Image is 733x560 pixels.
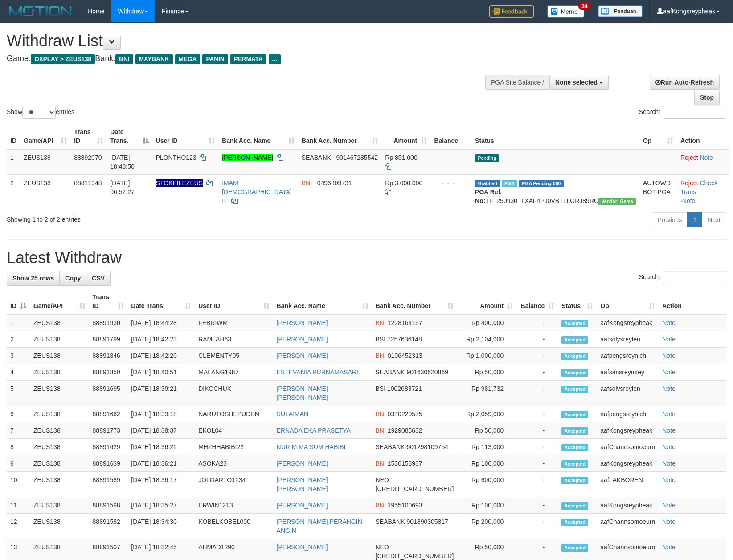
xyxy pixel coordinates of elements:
[7,314,30,331] td: 1
[376,369,405,376] span: SEABANK
[597,364,659,381] td: aafsansreymtey
[457,289,517,314] th: Amount: activate to sort column ascending
[662,476,676,483] a: Note
[662,544,676,551] a: Note
[277,476,328,492] a: [PERSON_NAME] [PERSON_NAME]
[387,336,422,343] span: Copy 7257636148 to clipboard
[639,271,726,284] label: Search:
[376,443,405,450] span: SEABANK
[218,124,298,149] th: Bank Acc. Name: activate to sort column ascending
[700,154,713,161] a: Note
[89,314,128,331] td: 88891930
[662,427,676,434] a: Note
[407,518,448,525] span: Copy 901890305817 to clipboard
[597,348,659,364] td: aafpengsreynich
[30,314,89,331] td: ZEUS138
[277,443,346,450] a: NUR M MA SUM HABIBI
[195,314,273,331] td: FEBRIWM
[30,472,89,497] td: ZEUS138
[127,289,195,314] th: Date Trans.: activate to sort column ascending
[20,149,70,175] td: ZEUS138
[202,54,228,64] span: PANIN
[277,410,309,418] a: SULAIMAN
[30,381,89,406] td: ZEUS138
[502,180,517,187] span: Marked by aafsreyleap
[7,331,30,348] td: 2
[597,381,659,406] td: aafsolysreylen
[385,154,417,161] span: Rp 851.000
[89,439,128,455] td: 88891629
[135,54,173,64] span: MAYBANK
[302,179,312,187] span: BNI
[89,514,128,539] td: 88891582
[86,271,111,286] a: CSV
[89,289,128,314] th: Trans ID: activate to sort column ascending
[475,188,502,204] b: PGA Ref. No:
[597,422,659,439] td: aafKongsreypheak
[7,149,20,175] td: 1
[597,497,659,514] td: aafKongsreypheak
[677,174,729,209] td: · ·
[517,331,558,348] td: -
[195,289,273,314] th: User ID: activate to sort column ascending
[578,2,590,10] span: 34
[597,439,659,455] td: aafChannsomoeurn
[195,439,273,455] td: MHZHHABIBI22
[22,106,56,119] select: Showentries
[376,552,454,560] span: Copy 5859459239465205 to clipboard
[519,180,564,187] span: PGA Pending
[597,314,659,331] td: aafKongsreypheak
[12,275,54,282] span: Show 25 rows
[195,514,273,539] td: KOBELKOBEL000
[457,422,517,439] td: Rp 50,000
[659,289,726,314] th: Action
[485,75,549,90] div: PGA Site Balance /
[652,212,688,227] a: Previous
[549,75,609,90] button: None selected
[376,544,389,551] span: NEO
[127,406,195,422] td: [DATE] 18:39:18
[376,352,386,359] span: BNI
[195,422,273,439] td: EKOL04
[74,179,102,187] span: 88811948
[457,331,517,348] td: Rp 2,104,000
[74,154,102,161] span: 88892070
[30,422,89,439] td: ZEUS138
[127,314,195,331] td: [DATE] 18:44:28
[110,154,135,170] span: [DATE] 18:43:50
[127,439,195,455] td: [DATE] 18:36:22
[561,320,588,327] span: Accepted
[457,439,517,455] td: Rp 113,000
[597,472,659,497] td: aafLAKBOREN
[547,5,585,18] img: Button%20Memo.svg
[475,180,500,187] span: Grabbed
[376,485,454,492] span: Copy 5859457116676332 to clipboard
[127,364,195,381] td: [DATE] 18:40:51
[59,271,86,286] a: Copy
[407,443,448,450] span: Copy 901298109754 to clipboard
[388,427,422,434] span: Copy 1929085632 to clipboard
[597,406,659,422] td: aafpengsreynich
[89,348,128,364] td: 88891846
[30,514,89,539] td: ZEUS138
[127,348,195,364] td: [DATE] 18:42:20
[277,460,328,467] a: [PERSON_NAME]
[30,497,89,514] td: ZEUS138
[7,422,30,439] td: 7
[561,460,588,468] span: Accepted
[89,472,128,497] td: 88891589
[7,106,74,119] label: Show entries
[7,514,30,539] td: 12
[662,502,676,509] a: Note
[561,386,588,393] span: Accepted
[20,174,70,209] td: ZEUS138
[273,289,372,314] th: Bank Acc. Name: activate to sort column ascending
[517,348,558,364] td: -
[7,32,480,50] h1: Withdraw List
[7,439,30,455] td: 8
[434,179,468,187] div: - - -
[195,455,273,472] td: ASOKA23
[471,124,639,149] th: Status
[561,544,588,552] span: Accepted
[92,275,105,282] span: CSV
